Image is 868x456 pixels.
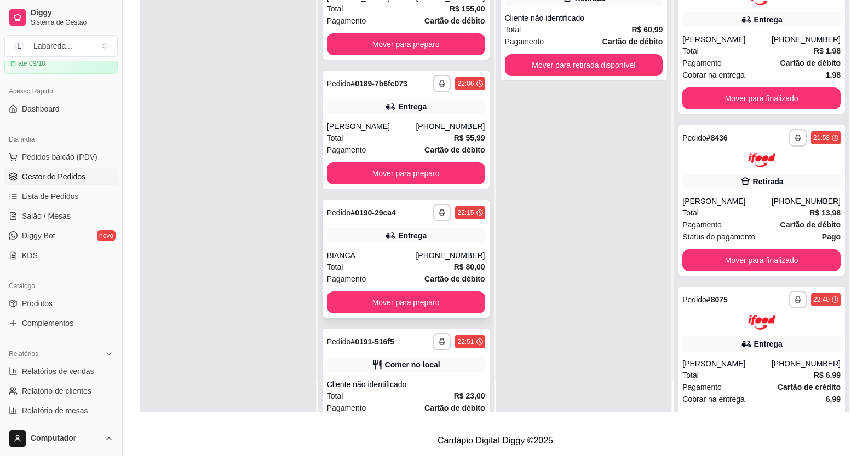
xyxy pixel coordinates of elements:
[398,101,427,112] div: Entrega
[416,250,485,261] div: [PHONE_NUMBER]
[424,274,485,283] strong: Cartão de débito
[682,249,841,271] button: Mover para finalizado
[22,171,85,182] span: Gestor de Pedidos
[454,391,485,400] strong: R$ 23,00
[4,295,118,312] a: Produtos
[450,4,485,13] strong: R$ 155,00
[4,363,118,380] a: Relatórios de vendas
[454,133,485,142] strong: R$ 55,99
[398,230,427,241] div: Entrega
[4,131,118,148] div: Dia a dia
[327,132,343,144] span: Total
[31,18,113,27] span: Sistema de Gestão
[682,369,699,381] span: Total
[780,59,841,67] strong: Cartão de débito
[754,14,783,25] div: Entrega
[682,231,755,243] span: Status do pagamento
[22,318,73,329] span: Complementos
[327,390,343,402] span: Total
[327,250,416,261] div: BIANCA
[22,385,91,396] span: Relatório de clientes
[682,207,699,219] span: Total
[814,371,841,379] strong: R$ 6,99
[457,337,474,346] div: 22:51
[327,379,485,390] div: Cliente não identificado
[350,79,407,88] strong: # 0189-7b6fc073
[682,196,772,207] div: [PERSON_NAME]
[327,144,366,156] span: Pagamento
[327,33,485,55] button: Mover para preparo
[753,176,784,187] div: Retirada
[682,45,699,57] span: Total
[809,208,841,217] strong: R$ 13,98
[706,133,728,142] strong: # 8436
[814,46,841,55] strong: R$ 1,98
[424,404,485,412] strong: Cartão de débito
[327,208,351,217] span: Pedido
[813,133,830,142] div: 21:58
[123,425,868,456] footer: Cardápio Digital Diggy © 2025
[772,196,841,207] div: [PHONE_NUMBER]
[682,69,745,81] span: Cobrar na entrega
[4,425,118,452] button: Computador
[457,79,474,88] div: 22:06
[22,405,88,416] span: Relatório de mesas
[327,3,343,15] span: Total
[22,366,94,377] span: Relatórios de vendas
[416,121,485,132] div: [PHONE_NUMBER]
[682,219,722,231] span: Pagamento
[682,412,841,434] button: Mover para finalizado
[4,277,118,295] div: Catálogo
[9,349,38,358] span: Relatórios
[4,100,118,118] a: Dashboard
[18,59,45,68] article: até 09/10
[505,54,663,76] button: Mover para retirada disponível
[682,87,841,109] button: Mover para finalizado
[826,395,841,404] strong: 6,99
[4,168,118,185] a: Gestor de Pedidos
[22,211,71,221] span: Salão / Mesas
[385,359,440,370] div: Comer no local
[826,71,841,79] strong: 1,98
[772,358,841,369] div: [PHONE_NUMBER]
[4,188,118,205] a: Lista de Pedidos
[327,121,416,132] div: [PERSON_NAME]
[505,36,544,48] span: Pagamento
[682,358,772,369] div: [PERSON_NAME]
[22,191,79,202] span: Lista de Pedidos
[327,79,351,88] span: Pedido
[454,262,485,271] strong: R$ 80,00
[505,13,663,24] div: Cliente não identificado
[706,295,728,304] strong: # 8075
[327,15,366,27] span: Pagamento
[4,247,118,264] a: KDS
[31,8,113,18] span: Diggy
[682,34,772,45] div: [PERSON_NAME]
[4,4,118,31] a: DiggySistema de Gestão
[22,103,60,114] span: Dashboard
[327,162,485,184] button: Mover para preparo
[682,393,745,405] span: Cobrar na entrega
[822,232,841,241] strong: Pago
[4,382,118,400] a: Relatório de clientes
[682,133,706,142] span: Pedido
[682,381,722,393] span: Pagamento
[350,208,396,217] strong: # 0190-29ca4
[327,273,366,285] span: Pagamento
[457,208,474,217] div: 22:15
[602,37,663,46] strong: Cartão de débito
[813,295,830,304] div: 22:40
[4,35,118,57] button: Select a team
[22,298,53,309] span: Produtos
[682,57,722,69] span: Pagamento
[424,145,485,154] strong: Cartão de débito
[4,207,118,225] a: Salão / Mesas
[780,220,841,229] strong: Cartão de débito
[14,40,25,51] span: L
[778,383,841,391] strong: Cartão de crédito
[327,261,343,273] span: Total
[505,24,521,36] span: Total
[22,230,55,241] span: Diggy Bot
[22,250,38,261] span: KDS
[631,25,663,34] strong: R$ 60,99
